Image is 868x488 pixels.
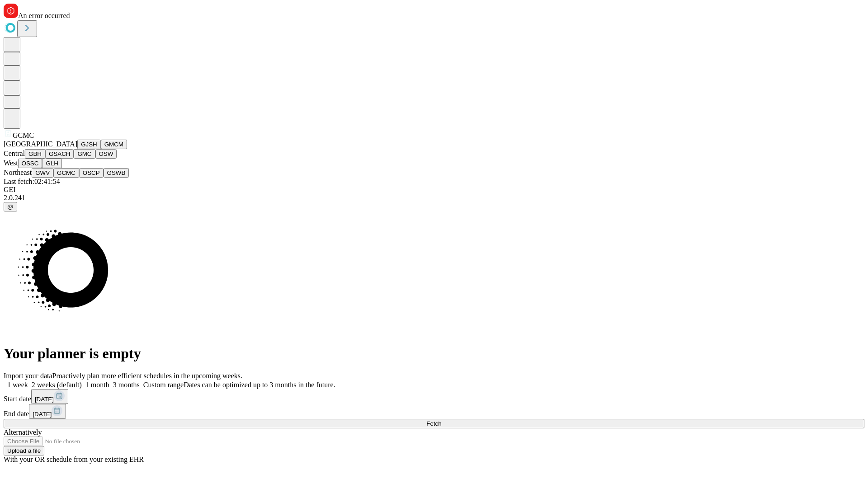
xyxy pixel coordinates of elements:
span: An error occurred [18,12,70,19]
button: GMC [74,149,95,159]
button: @ [4,202,17,211]
div: Start date [4,389,864,404]
button: GSACH [45,149,74,159]
button: GWV [32,168,53,178]
button: [DATE] [31,389,68,404]
span: Fetch [426,420,441,427]
span: West [4,159,18,167]
span: Northeast [4,169,32,176]
button: GLH [42,159,61,168]
div: End date [4,404,864,419]
button: OSSC [18,159,42,168]
div: GEI [4,186,864,194]
button: Upload a file [4,446,44,455]
span: [DATE] [35,396,54,403]
span: @ [7,203,14,210]
span: [DATE] [33,411,52,418]
button: OSCP [79,168,104,178]
span: 1 week [7,381,28,389]
h1: Your planner is empty [4,345,864,362]
span: [GEOGRAPHIC_DATA] [4,140,77,148]
button: GMCM [101,140,127,149]
button: GCMC [53,168,79,178]
span: 2 weeks (default) [32,381,82,389]
span: 3 months [113,381,140,389]
button: OSW [95,149,117,159]
button: GBH [25,149,45,159]
span: 1 month [85,381,109,389]
button: Fetch [4,419,864,428]
span: Central [4,150,25,157]
button: [DATE] [29,404,66,419]
span: Alternatively [4,428,42,436]
button: GJSH [77,140,101,149]
span: Last fetch: 02:41:54 [4,178,60,185]
span: With your OR schedule from your existing EHR [4,455,144,463]
span: GCMC [13,131,34,139]
span: Custom range [143,381,184,389]
span: Proactively plan more efficient schedules in the upcoming weeks. [52,372,242,380]
span: Dates can be optimized up to 3 months in the future. [184,381,335,389]
button: GSWB [104,168,129,178]
div: 2.0.241 [4,194,864,202]
span: Import your data [4,372,52,380]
